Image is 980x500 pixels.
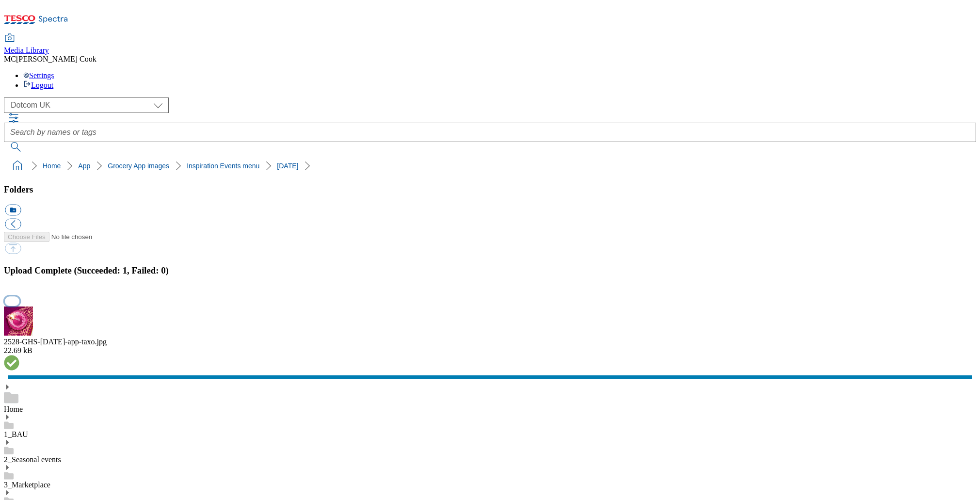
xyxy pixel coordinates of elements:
[108,162,169,170] a: Grocery App images
[4,455,61,464] a: 2_Seasonal events
[4,430,28,438] a: 1_BAU
[4,157,976,175] nav: breadcrumb
[10,158,25,174] a: home
[4,265,976,276] h3: Upload Complete (Succeeded: 1, Failed: 0)
[43,162,61,170] a: Home
[4,346,976,355] div: 22.69 kB
[4,55,16,63] span: MC
[78,162,90,170] a: App
[23,71,54,80] a: Settings
[4,184,976,195] h3: Folders
[277,162,298,170] a: [DATE]
[187,162,259,170] a: Inspiration Events menu
[4,306,33,336] img: preview
[4,46,49,54] span: Media Library
[16,55,96,63] span: [PERSON_NAME] Cook
[4,338,976,346] div: 2528-GHS-[DATE]-app-taxo.jpg
[4,481,50,489] a: 3_Marketplace
[4,405,23,413] a: Home
[23,81,53,89] a: Logout
[4,123,976,142] input: Search by names or tags
[4,34,49,55] a: Media Library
